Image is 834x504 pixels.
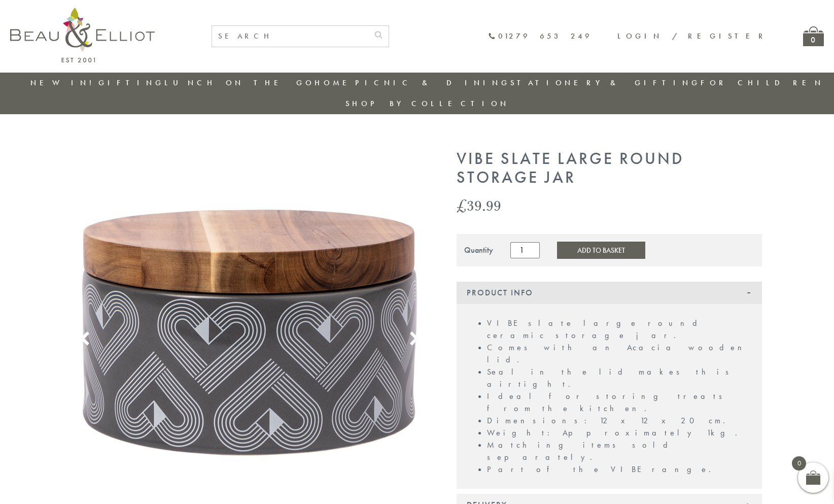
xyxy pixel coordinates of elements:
[457,282,762,304] div: Product Info
[487,427,752,439] li: Weight: Approximately 1kg.
[510,78,701,88] a: Stationery & Gifting
[487,366,752,390] li: Seal in the lid makes this airtight.
[792,456,806,471] span: 0
[10,8,155,62] img: logo
[212,26,368,47] input: SEARCH
[487,317,752,342] li: VIBE slate large round ceramic storage jar.
[345,98,509,109] a: Shop by collection
[464,246,493,255] div: Quantity
[488,32,592,41] a: 01279 653 249
[487,342,752,366] li: Comes with an Acacia wooden lid.
[315,78,355,88] a: Home
[617,31,768,41] a: Login / Register
[803,26,824,46] a: 0
[30,78,98,88] a: New in!
[557,242,645,259] button: Add to Basket
[487,439,752,463] li: Matching items sold separately.
[487,463,752,476] li: Part of the VIBE range.
[487,415,752,427] li: Dimensions: 12 x 12 x 20 cm.
[457,150,762,187] h1: Vibe Slate Large Round Storage Jar
[98,78,164,88] a: Gifting
[355,78,510,88] a: Picnic & Dining
[457,195,467,216] span: £
[164,78,315,88] a: Lunch On The Go
[510,242,540,258] input: Product quantity
[701,78,824,88] a: For Children
[487,390,752,415] li: Ideal for storing treats from the kitchen.
[457,195,501,216] bdi: 39.99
